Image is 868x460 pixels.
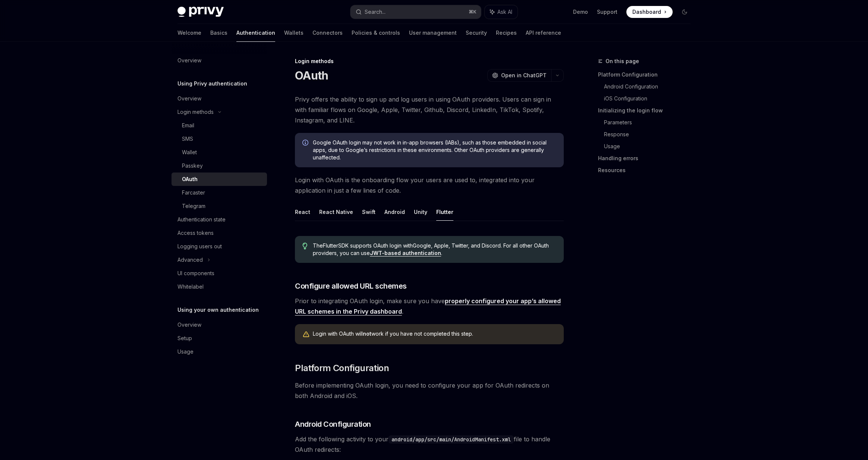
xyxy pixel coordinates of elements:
button: Unity [414,203,427,221]
a: Access tokens [172,226,267,240]
a: Authentication state [172,213,267,226]
a: Android Configuration [604,81,696,93]
a: Logging users out [172,240,267,253]
a: Wallet [172,146,267,159]
div: Farcaster [182,188,205,197]
a: Wallets [284,24,304,42]
a: Recipes [496,24,517,42]
span: Privy offers the ability to sign up and log users in using OAuth providers. Users can sign in wit... [295,94,564,125]
a: JWT-based authentication [370,250,441,257]
div: Whitelabel [177,282,204,291]
button: Toggle dark mode [679,6,691,18]
button: Android [384,203,405,221]
a: Initializing the login flow [598,105,696,116]
span: On this page [606,57,639,66]
div: Login with OAuth will work if you have not completed this step. [313,330,556,338]
a: Parameters [604,116,696,128]
span: Prior to integrating OAuth login, make sure you have . [295,296,564,317]
a: Security [466,24,487,42]
a: iOS Configuration [604,93,696,105]
span: Platform Configuration [295,362,389,374]
div: Usage [177,347,194,356]
div: Overview [177,94,201,103]
a: Demo [573,8,588,16]
button: React Native [319,203,353,221]
div: UI components [177,269,214,278]
strong: not [363,330,371,337]
div: Authentication state [177,215,226,224]
div: Login methods [295,57,564,65]
a: Overview [172,318,267,332]
h5: Using your own authentication [177,305,259,314]
a: Passkey [172,159,267,172]
a: OAuth [172,172,267,186]
a: Overview [172,54,267,67]
div: Login methods [177,108,214,116]
div: Advanced [177,255,203,264]
code: android/app/src/main/AndroidManifest.xml [389,435,514,444]
button: Ask AI [485,5,518,19]
a: Welcome [177,24,201,42]
button: Open in ChatGPT [487,69,551,82]
a: Farcaster [172,186,267,199]
a: Overview [172,92,267,105]
a: Setup [172,332,267,345]
div: Overview [177,320,201,329]
a: Support [597,8,617,16]
div: Search... [365,7,386,16]
a: Handling errors [598,152,696,164]
div: Passkey [182,161,203,170]
span: Dashboard [632,8,661,16]
img: dark logo [177,7,224,17]
a: Telegram [172,199,267,213]
span: Ask AI [497,8,512,16]
div: Wallet [182,148,197,157]
a: Email [172,119,267,132]
a: API reference [526,24,561,42]
a: UI components [172,267,267,280]
a: Dashboard [626,6,673,18]
a: Whitelabel [172,280,267,293]
a: Resources [598,164,696,176]
a: Usage [172,345,267,358]
span: The Flutter SDK supports OAuth login with Google, Apple, Twitter, and Discord . For all other OAu... [313,242,556,257]
svg: Tip [302,243,308,249]
a: Basics [210,24,227,42]
a: SMS [172,132,267,146]
a: Policies & controls [352,24,400,42]
button: React [295,203,310,221]
div: Email [182,121,194,130]
a: Connectors [312,24,343,42]
div: Logging users out [177,242,222,251]
a: Platform Configuration [598,69,696,81]
span: ⌘ K [469,9,477,15]
span: Open in ChatGPT [501,72,547,79]
button: Flutter [436,203,453,221]
a: Response [604,128,696,140]
span: Google OAuth login may not work in in-app browsers (IABs), such as those embedded in social apps,... [313,139,556,161]
span: Android Configuration [295,419,371,429]
button: Search...⌘K [350,5,481,19]
div: Setup [177,334,192,343]
svg: Info [302,140,310,147]
a: Authentication [236,24,275,42]
span: Before implementing OAuth login, you need to configure your app for OAuth redirects on both Andro... [295,380,564,401]
span: Configure allowed URL schemes [295,281,407,291]
div: Overview [177,56,201,65]
h1: OAuth [295,69,328,82]
a: User management [409,24,457,42]
span: Add the following activity to your file to handle OAuth redirects: [295,434,564,455]
svg: Warning [302,331,310,338]
div: Telegram [182,202,205,211]
button: Swift [362,203,375,221]
div: OAuth [182,175,198,184]
div: SMS [182,134,193,143]
h5: Using Privy authentication [177,79,247,88]
a: Usage [604,140,696,152]
div: Access tokens [177,229,214,237]
span: Login with OAuth is the onboarding flow your users are used to, integrated into your application ... [295,175,564,196]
